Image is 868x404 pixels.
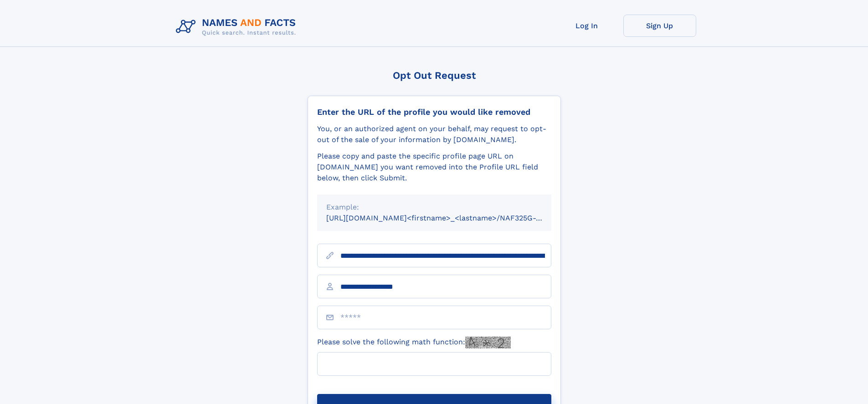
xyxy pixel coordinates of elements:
[317,337,511,348] label: Please solve the following math function:
[308,70,561,81] div: Opt Out Request
[550,15,623,37] a: Log In
[326,202,542,213] div: Example:
[317,123,551,145] div: You, or an authorized agent on your behalf, may request to opt-out of the sale of your informatio...
[326,214,569,222] small: [URL][DOMAIN_NAME]<firstname>_<lastname>/NAF325G-xxxxxxxx
[317,151,551,184] div: Please copy and paste the specific profile page URL on [DOMAIN_NAME] you want removed into the Pr...
[623,15,696,37] a: Sign Up
[172,15,303,39] img: Logo Names and Facts
[317,107,551,117] div: Enter the URL of the profile you would like removed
